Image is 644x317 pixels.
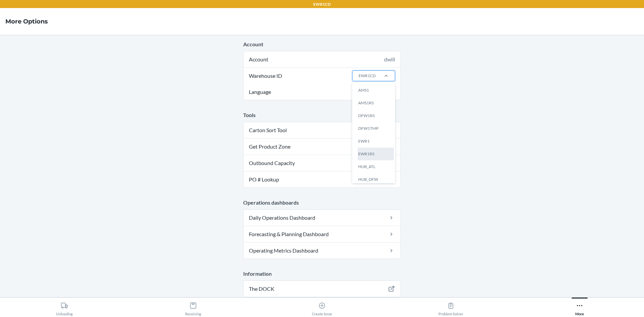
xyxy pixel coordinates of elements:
div: Create Issue [312,299,332,316]
a: Outbound Capacity [244,155,400,171]
div: EWR1CD [359,73,376,79]
div: DFW1TMP [358,122,394,135]
div: dwill [384,55,395,63]
span: Warehouse ID [248,68,283,84]
a: Forecasting & Planning Dashboard [244,226,400,242]
button: Receiving [129,298,258,316]
div: Problem Solver [438,299,463,316]
div: EWR1 [358,135,394,148]
a: The DOCK [244,281,400,297]
button: More [515,298,644,316]
input: Warehouse IDEWR1CDAMS1AMS1RSDFW1RSDFW1TMPEWR1EWR1RSHUB_ATLHUB_DFWHUB_FONHUB_ORDIKM1MOUJAY1LANLAX1... [358,73,359,79]
button: Create Issue [258,298,386,316]
p: Information [243,270,401,278]
div: AMS1 [358,84,394,97]
a: Get Product Zone [244,139,400,155]
button: Problem Solver [386,298,515,316]
div: HUB_DFW [358,173,394,186]
div: Account [244,51,400,67]
div: Receiving [185,299,201,316]
div: DFW1RS [358,109,394,122]
a: Operating Metrics Dashboard [244,243,400,259]
a: Daily Operations Dashboard [244,210,400,226]
div: EWR1RS [358,148,394,160]
a: PO # Lookup [244,171,400,188]
p: EWR1CD [313,1,331,7]
a: Carton Sort Tool [244,122,400,138]
span: Language [248,84,272,100]
h4: More Options [5,17,48,26]
p: Operations dashboards [243,199,401,207]
div: More [575,299,584,316]
div: HUB_ATL [358,160,394,173]
div: Unloading [56,299,73,316]
p: Account [243,40,401,48]
div: AMS1RS [358,97,394,109]
p: Tools [243,111,401,119]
